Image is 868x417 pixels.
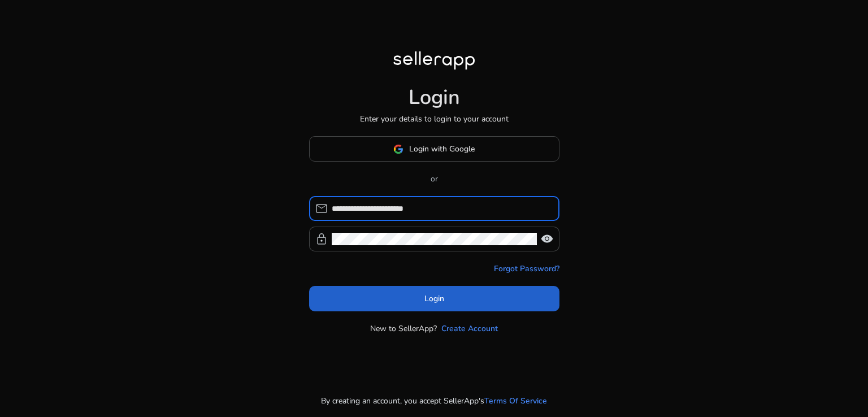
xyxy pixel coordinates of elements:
img: google-logo.svg [393,144,403,154]
h1: Login [409,85,460,110]
p: Enter your details to login to your account [360,113,509,125]
a: Create Account [441,323,498,335]
span: lock [315,232,328,246]
p: New to SellerApp? [370,323,437,335]
span: mail [315,202,328,215]
span: Login with Google [409,143,475,155]
button: Login [309,286,559,311]
span: Login [424,293,444,305]
p: or [309,173,559,185]
a: Terms Of Service [484,395,547,407]
button: Login with Google [309,136,559,162]
a: Forgot Password? [494,263,559,275]
span: visibility [540,232,554,246]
